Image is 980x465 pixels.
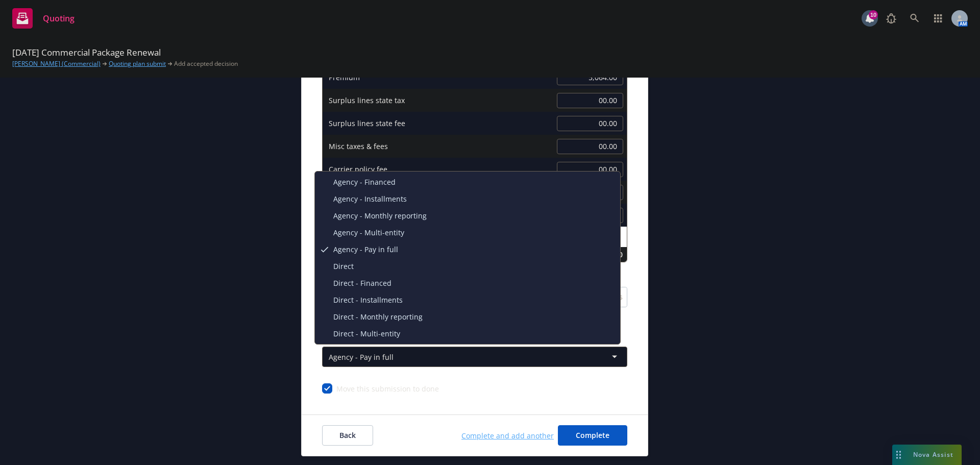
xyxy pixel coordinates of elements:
[576,430,609,440] span: Complete
[333,210,427,221] span: Agency - Monthly reporting
[333,278,391,288] span: Direct - Financed
[333,295,403,305] span: Direct - Installments
[333,193,407,204] span: Agency - Installments
[333,244,398,255] span: Agency - Pay in full
[333,227,404,238] span: Agency - Multi-entity
[333,311,423,322] span: Direct - Monthly reporting
[333,328,400,339] span: Direct - Multi-entity
[333,177,396,187] span: Agency - Financed
[333,261,354,272] span: Direct
[339,430,356,440] span: Back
